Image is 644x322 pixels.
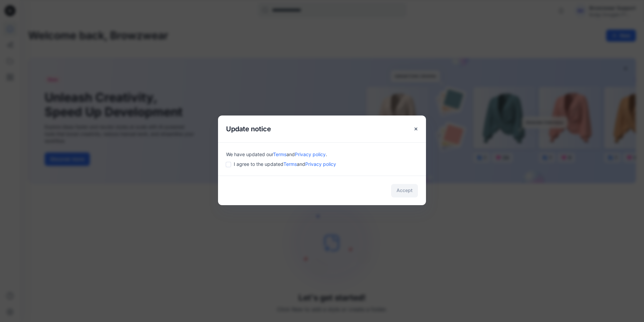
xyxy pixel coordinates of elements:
h5: Update notice [218,116,279,142]
span: and [297,161,305,167]
div: We have updated our . [226,151,418,158]
a: Terms [283,161,297,167]
span: and [286,151,295,157]
span: I agree to the updated [234,160,336,168]
a: Terms [273,151,286,157]
a: Privacy policy [295,151,326,157]
button: Close [410,123,422,135]
a: Privacy policy [305,161,336,167]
